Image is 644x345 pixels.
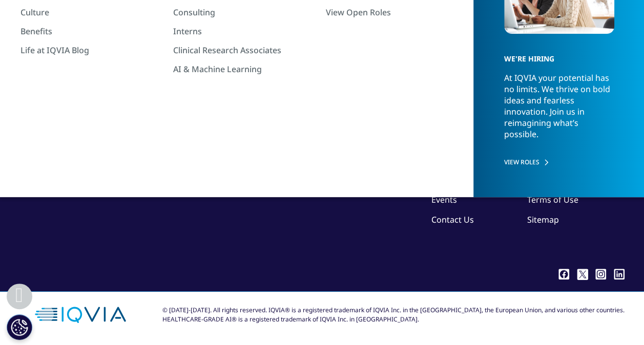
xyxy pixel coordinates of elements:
p: At IQVIA your potential has no limits. We thrive on bold ideas and fearless innovation. Join us i... [504,72,614,149]
a: Life at IQVIA Blog [20,45,163,56]
a: Consulting [173,7,316,18]
a: Terms of Use [527,194,578,205]
a: AI & Machine Learning [173,63,316,75]
h5: WE'RE HIRING [504,36,609,72]
a: Contact Us [431,214,474,225]
a: VIEW ROLES [504,158,614,166]
button: Cookies Settings [7,314,32,340]
a: Interns [173,26,316,37]
a: Clinical Research Associates [173,45,316,56]
a: Sitemap [527,214,559,225]
div: © [DATE]-[DATE]. All rights reserved. IQVIA® is a registered trademark of IQVIA Inc. in the [GEOG... [162,306,625,324]
a: Culture [20,7,163,18]
a: View Open Roles [326,7,468,18]
a: Benefits [20,26,163,37]
a: Events [431,194,457,205]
